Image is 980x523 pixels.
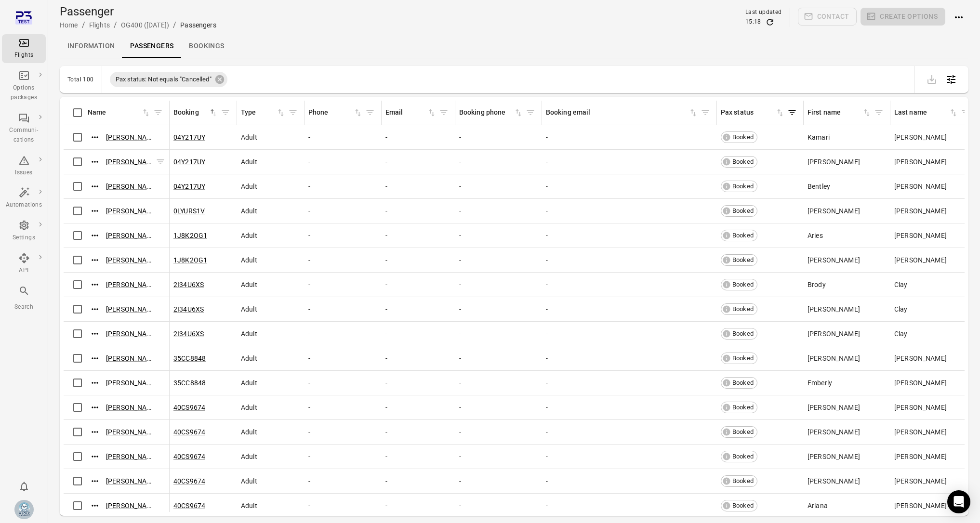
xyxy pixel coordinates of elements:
[546,132,713,142] div: -
[2,217,46,246] a: Settings
[894,107,958,118] div: Sort by last name in ascending order
[808,476,860,486] span: [PERSON_NAME]
[385,280,451,289] div: -
[385,403,451,412] div: -
[2,152,46,181] a: Issues
[173,183,205,190] a: 04Y217UY
[894,329,908,339] span: Clay
[241,353,257,363] span: Adult
[6,302,42,312] div: Search
[729,501,757,510] span: Booked
[308,107,363,118] div: Sort by phone in ascending order
[121,21,169,29] a: OG400 ([DATE])
[808,427,860,437] span: [PERSON_NAME]
[173,305,204,313] a: 2I34U6XS
[241,476,257,486] span: Adult
[894,501,947,510] span: [PERSON_NAME]
[241,107,286,118] span: Type
[308,255,378,265] div: -
[385,107,437,118] span: Email
[385,157,451,167] div: -
[308,353,378,363] div: -
[173,404,205,411] a: 40CS9674
[729,329,757,339] span: Booked
[88,474,102,488] button: Actions
[546,427,713,437] div: -
[894,476,947,486] span: [PERSON_NAME]
[241,280,257,289] span: Adult
[106,158,159,166] a: [PERSON_NAME]
[88,376,102,390] button: Actions
[808,107,872,118] span: First name
[60,19,216,31] nav: Breadcrumbs
[88,351,102,366] button: Actions
[729,427,757,437] span: Booked
[88,130,102,144] button: Actions
[308,476,378,486] div: -
[241,329,257,339] span: Adult
[546,304,713,314] div: -
[808,403,860,412] span: [PERSON_NAME]
[106,453,159,460] a: [PERSON_NAME]
[459,107,523,118] span: Booking phone
[872,105,886,120] button: Filter by first name
[106,133,159,141] a: [PERSON_NAME]
[459,255,538,265] div: -
[798,8,857,27] span: Please make a selection to create communications
[180,20,216,30] div: Passengers
[173,19,176,31] li: /
[385,452,451,461] div: -
[729,403,757,412] span: Booked
[729,353,757,363] span: Booked
[546,107,698,118] span: Booking email
[2,109,46,148] a: Communi-cations
[808,231,823,240] span: Aries
[459,206,538,216] div: -
[385,476,451,486] div: -
[894,132,947,142] span: [PERSON_NAME]
[729,206,757,216] span: Booked
[241,304,257,314] span: Adult
[241,206,257,216] span: Adult
[2,34,46,63] a: Flights
[385,427,451,437] div: -
[88,228,102,243] button: Actions
[546,403,713,412] div: -
[363,105,377,120] button: Filter by phone
[308,427,378,437] div: -
[459,427,538,437] div: -
[106,379,159,387] a: [PERSON_NAME]
[89,21,110,29] a: Flights
[894,182,947,191] span: [PERSON_NAME]
[546,255,713,265] div: -
[106,232,159,239] a: [PERSON_NAME]
[60,35,968,58] div: Local navigation
[88,425,102,439] button: Actions
[11,496,38,523] button: Elsa Mjöll [Mjoll Airways]
[241,182,257,191] span: Adult
[173,477,205,485] a: 40CS9674
[114,19,117,31] li: /
[173,107,218,118] span: Booking
[151,105,165,120] button: Filter by name
[308,157,378,167] div: -
[173,354,206,362] a: 35CC8848
[949,8,968,27] button: Actions
[106,404,159,411] a: [PERSON_NAME]
[721,107,785,118] div: Sort by pax status in ascending order
[173,107,209,118] div: Booking
[729,255,757,265] span: Booked
[110,72,227,87] div: Pax status: Not equals "Cancelled"
[88,302,102,316] button: Actions
[808,206,860,216] span: [PERSON_NAME]
[861,8,945,27] span: Please make a selection to create an option package
[808,353,860,363] span: [PERSON_NAME]
[88,253,102,267] button: Actions
[88,204,102,218] button: Actions
[947,490,970,513] div: Open Intercom Messenger
[241,231,257,240] span: Adult
[546,107,689,118] div: Booking email
[459,329,538,339] div: -
[241,107,276,118] div: Type
[729,280,757,289] span: Booked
